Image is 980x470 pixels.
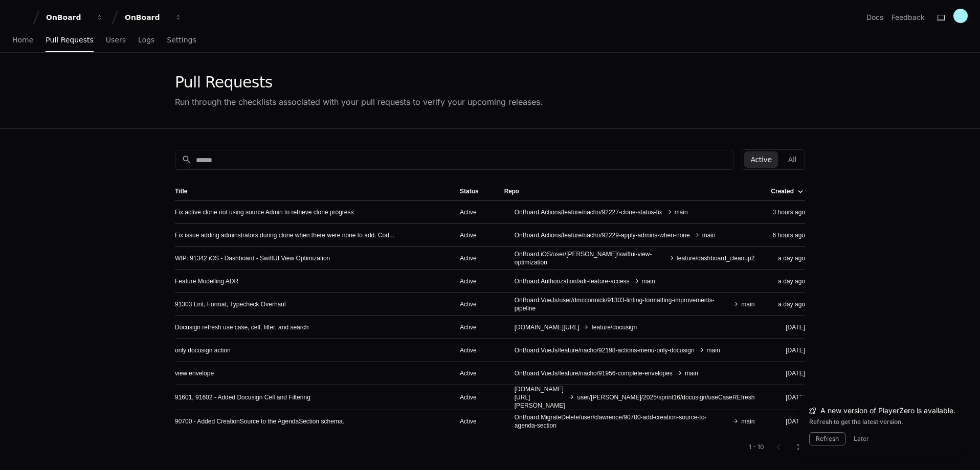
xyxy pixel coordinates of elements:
[771,254,805,262] div: a day ago
[771,277,805,285] div: a day ago
[42,8,107,27] button: OnBoard
[175,369,214,377] a: view envelope
[809,432,845,445] button: Refresh
[460,417,488,426] div: Active
[515,296,729,312] span: OnBoard.VueJs/user/dmccormick/91303-linting-formatting-improvements-pipeline
[138,37,154,43] span: Logs
[460,369,488,377] div: Active
[771,208,805,216] div: 3 hours ago
[175,417,344,426] a: 90700 - Added CreationSource to the AgendaSection schema.
[460,300,488,308] div: Active
[771,323,805,331] div: [DATE]
[175,346,231,354] a: only docusign action
[460,208,488,216] div: Active
[460,187,479,195] div: Status
[46,29,93,52] a: Pull Requests
[175,323,308,331] a: Docusign refresh use case, cell, filter, and search
[866,12,883,23] a: Docs
[175,208,354,216] a: Fix active clone not using source Admin to retrieve clone progress
[460,393,488,401] div: Active
[809,418,955,426] div: Refresh to get the latest version.
[771,369,805,377] div: [DATE]
[175,73,543,92] div: Pull Requests
[515,277,630,285] span: OnBoard.Authorization/adr-feature-access
[515,413,729,430] span: OnBoard.MigrateDelete/user/clawrence/90700-add-creation-source-to-agenda-section
[46,37,93,43] span: Pull Requests
[782,151,803,168] button: All
[675,208,688,216] span: main
[175,393,310,401] a: 91601, 91602 - Added Docusign Cell and Filtering
[167,29,196,52] a: Settings
[707,346,720,354] span: main
[677,254,755,262] span: feature/dashboard_cleanup2
[771,393,805,401] div: [DATE]
[106,29,126,52] a: Users
[460,187,488,195] div: Status
[515,369,673,377] span: OnBoard.VueJs/feature/nacho/91956-complete-envelopes
[12,29,33,52] a: Home
[771,187,794,195] div: Created
[515,385,565,410] span: [DOMAIN_NAME][URL][PERSON_NAME]
[496,182,763,200] th: Repo
[515,208,662,216] span: OnBoard.Actions/feature/nacho/92227-clone-status-fix
[175,187,187,195] div: Title
[771,231,805,239] div: 6 hours ago
[460,277,488,285] div: Active
[106,37,126,43] span: Users
[515,323,580,331] span: [DOMAIN_NAME][URL]
[749,443,764,451] div: 1 - 10
[793,441,805,453] mat-icon: chevron_right
[741,417,754,426] span: main
[175,96,543,108] div: Run through the checklists associated with your pull requests to verify your upcoming releases.
[892,12,925,23] button: Feedback
[771,417,805,426] div: [DATE]
[702,231,716,239] span: main
[12,37,33,43] span: Home
[167,37,196,43] span: Settings
[460,346,488,354] div: Active
[175,300,286,308] a: 91303 Lint, Format, Typecheck Overhaul
[515,231,690,239] span: OnBoard.Actions/feature/nacho/92229-apply-admins-when-none
[121,8,186,27] button: OnBoard
[182,154,192,165] mat-icon: search
[138,29,154,52] a: Logs
[854,435,869,443] button: Later
[741,300,754,308] span: main
[820,406,955,416] span: A new version of PlayerZero is available.
[515,250,664,266] span: OnBoard.iOS/user/[PERSON_NAME]/swiftui-view-optimization
[125,12,169,23] div: OnBoard
[46,12,90,23] div: OnBoard
[771,187,803,195] div: Created
[460,323,488,331] div: Active
[175,277,238,285] a: Feature Modelling ADR
[771,300,805,308] div: a day ago
[515,346,695,354] span: OnBoard.VueJs/feature/nacho/92198-actions-menu-only-docusign
[642,277,655,285] span: main
[460,231,488,239] div: Active
[744,151,777,168] button: Active
[175,187,443,195] div: Title
[175,254,330,262] a: WIP: 91342 iOS - Dashboard - SwiftUI View Optimization
[460,254,488,262] div: Active
[591,323,637,331] span: feature/docusign
[685,369,698,377] span: main
[771,346,805,354] div: [DATE]
[175,231,394,239] a: Fix issue adding adminstrators during clone when there were none to add. Cod...
[577,393,754,401] span: user/[PERSON_NAME]/2025/sprint16/docusign/useCaseREfresh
